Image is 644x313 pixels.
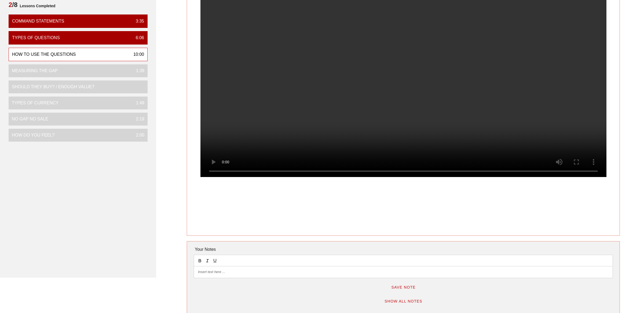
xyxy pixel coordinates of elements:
[17,1,55,11] span: Lessons Completed
[12,35,60,41] div: Types of Questions
[9,1,17,11] span: /8
[12,68,58,74] div: Measuring the Gap
[387,282,420,292] button: Save Note
[132,116,144,122] div: 2:19
[12,116,48,122] div: No Gap No Sale
[12,100,58,106] div: Types of Currency
[12,84,94,90] div: Should They Buy? / enough value?
[129,51,144,58] div: 10:00
[132,132,144,138] div: 2:00
[12,51,76,58] div: How to Use the Questions
[9,1,12,8] span: 2
[131,35,144,41] div: 6:06
[12,132,55,138] div: How Do You Feel?
[380,296,427,306] button: Show All Notes
[131,18,144,24] div: 3:35
[132,100,144,106] div: 1:49
[132,68,144,74] div: 1:39
[12,18,64,24] div: Command Statements
[391,285,416,289] span: Save Note
[194,244,613,255] div: Your Notes
[384,299,422,303] span: Show All Notes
